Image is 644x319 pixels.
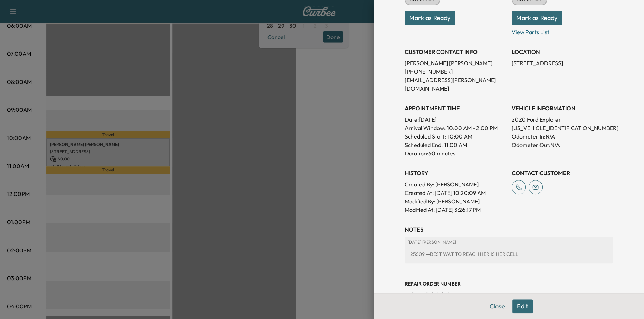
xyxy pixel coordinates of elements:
[405,149,506,158] p: Duration: 60 minutes
[405,225,613,234] h3: NOTES
[512,141,613,149] p: Odometer Out: N/A
[405,180,506,189] p: Created By : [PERSON_NAME]
[512,25,613,36] p: View Parts List
[405,104,506,112] h3: APPOINTMENT TIME
[405,205,506,214] p: Modified At : [DATE] 3:26:17 PM
[405,169,506,177] h3: History
[408,248,610,260] div: 25S09 --BEST WAT TO REACH HER IS HER CELL
[512,299,533,313] button: Edit
[405,280,613,287] h3: Repair Order number
[405,115,506,124] p: Date: [DATE]
[405,67,506,76] p: [PHONE_NUMBER]
[512,115,613,124] p: 2020 Ford Explorer
[512,169,613,177] h3: CONTACT CUSTOMER
[512,124,613,132] p: [US_VEHICLE_IDENTIFICATION_NUMBER]
[405,141,443,149] p: Scheduled End:
[405,124,506,132] p: Arrival Window:
[485,299,510,313] button: Close
[512,59,613,67] p: [STREET_ADDRESS]
[405,11,455,25] button: Mark as Ready
[408,239,610,245] p: [DATE] | [PERSON_NAME]
[444,141,467,149] p: 11:00 AM
[512,104,613,112] h3: VEHICLE INFORMATION
[405,132,446,141] p: Scheduled Start:
[405,197,506,205] p: Modified By : [PERSON_NAME]
[448,132,472,141] p: 10:00 AM
[405,189,506,197] p: Created At : [DATE] 10:20:09 AM
[512,11,562,25] button: Mark as Ready
[405,291,448,296] span: No Repair Order linked
[405,48,506,56] h3: CUSTOMER CONTACT INFO
[512,132,613,141] p: Odometer In: N/A
[447,124,498,132] span: 10:00 AM - 2:00 PM
[405,59,506,67] p: [PERSON_NAME] [PERSON_NAME]
[512,48,613,56] h3: LOCATION
[405,76,506,93] p: [EMAIL_ADDRESS][PERSON_NAME][DOMAIN_NAME]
